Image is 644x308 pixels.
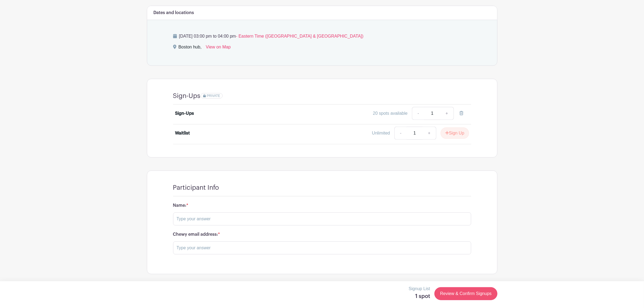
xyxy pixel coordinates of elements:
[175,130,190,136] div: Waitlist
[236,34,364,38] span: - Eastern Time ([GEOGRAPHIC_DATA] & [GEOGRAPHIC_DATA])
[440,107,454,120] a: +
[207,94,220,98] span: PRIVATE
[173,241,471,254] input: Type your answer
[179,44,202,53] div: Boston hub,
[154,10,194,15] h6: Dates and locations
[373,110,408,117] div: 20 spots available
[394,127,407,140] a: -
[173,232,471,237] h6: Chewy email address:
[173,33,471,40] p: [DATE] 03:00 pm to 04:00 pm
[422,127,436,140] a: +
[173,92,201,100] h4: Sign-Ups
[412,107,424,120] a: -
[434,287,497,300] a: Review & Confirm Signups
[441,127,469,139] button: Sign Up
[206,44,231,53] a: View on Map
[175,110,194,117] div: Sign-Ups
[372,130,390,136] div: Unlimited
[409,293,430,300] h5: 1 spot
[173,184,219,192] h4: Participant Info
[173,203,471,208] h6: Name:
[409,286,430,292] p: Signup List
[173,212,471,225] input: Type your answer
